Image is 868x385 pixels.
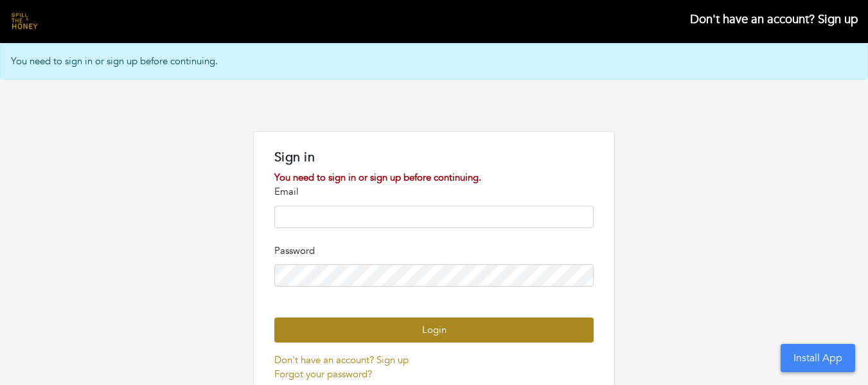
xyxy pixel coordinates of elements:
[274,354,409,366] a: Don't have an account? Sign up
[274,244,594,258] p: Password
[274,150,594,165] h1: Sign in
[781,344,855,372] button: Install App
[274,318,594,343] button: Login
[274,170,594,185] div: You need to sign in or sign up before continuing.
[690,11,858,28] a: Don't have an account? Sign up
[274,184,594,199] p: Email
[274,368,372,381] a: Forgot your password?
[10,10,40,33] img: Spill%20the%20Honey%202_PNG.webp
